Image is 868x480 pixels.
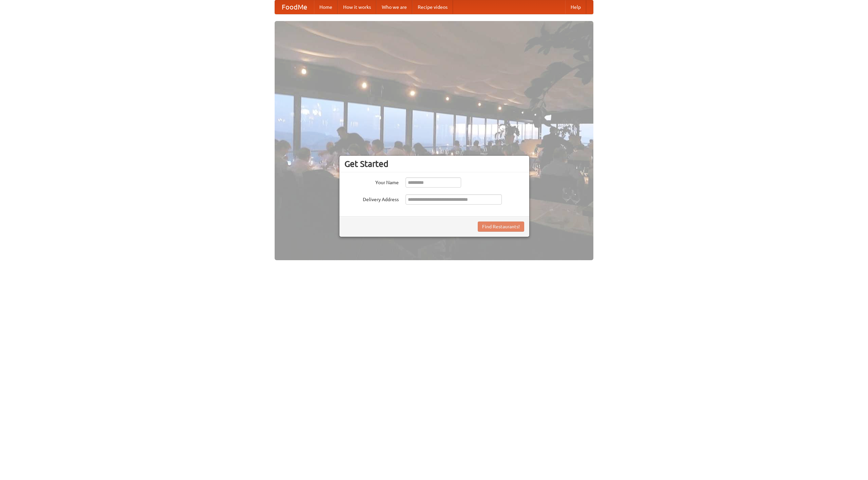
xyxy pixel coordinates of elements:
a: Who we are [376,0,412,14]
a: How it works [338,0,376,14]
a: FoodMe [275,0,314,14]
label: Your Name [344,177,399,186]
h3: Get Started [344,159,524,169]
a: Recipe videos [412,0,453,14]
button: Find Restaurants! [478,222,524,232]
a: Help [565,0,586,14]
label: Delivery Address [344,194,399,203]
a: Home [314,0,338,14]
